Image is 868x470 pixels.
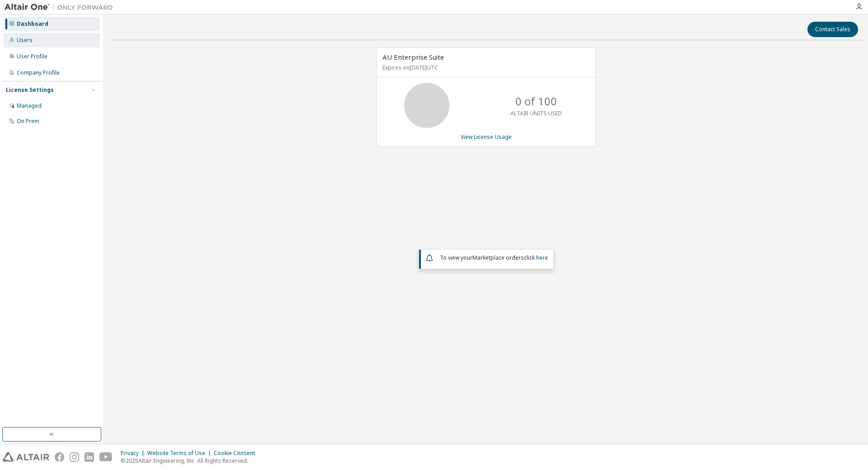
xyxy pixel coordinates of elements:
[807,22,858,37] button: Contact Sales
[17,20,48,28] div: Dashboard
[99,452,113,462] img: youtube.svg
[214,450,260,457] div: Cookie Consent
[70,452,79,462] img: instagram.svg
[5,3,118,12] img: Altair One
[382,64,588,71] p: Expires on [DATE] UTC
[382,52,444,62] span: AU Enterprise Suite
[17,69,60,76] div: Company Profile
[17,102,42,109] div: Managed
[147,450,214,457] div: Website Terms of Use
[536,254,548,261] a: here
[515,94,557,109] p: 0 of 100
[440,254,548,261] span: To view your click
[55,452,64,462] img: facebook.svg
[461,133,512,141] a: View License Usage
[472,254,524,261] em: Marketplace orders
[6,86,54,94] div: License Settings
[17,118,39,125] div: On Prem
[121,450,147,457] div: Privacy
[17,37,33,44] div: Users
[85,452,94,462] img: linkedin.svg
[510,109,562,117] p: ALTAIR UNITS USED
[121,457,260,465] p: © 2025 Altair Engineering, Inc. All Rights Reserved.
[3,452,49,462] img: altair_logo.svg
[17,53,47,60] div: User Profile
